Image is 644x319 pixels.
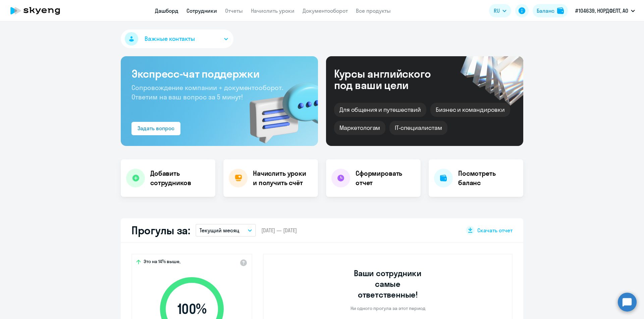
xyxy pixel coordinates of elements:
button: Задать вопрос [131,122,180,135]
div: IT-специалистам [389,121,447,135]
a: Отчеты [225,7,243,14]
button: Текущий месяц [196,224,256,237]
span: [DATE] — [DATE] [261,227,297,234]
p: Текущий месяц [200,226,239,234]
h4: Сформировать отчет [356,169,415,187]
img: bg-img [240,71,318,146]
a: Документооборот [303,7,348,14]
a: Начислить уроки [251,7,294,14]
a: Дашборд [155,7,178,14]
div: Задать вопрос [138,124,174,132]
a: Все продукты [356,7,391,14]
h3: Экспресс-чат поддержки [131,67,307,80]
div: Курсы английского под ваши цели [334,68,449,91]
a: Сотрудники [186,7,217,14]
button: Важные контакты [121,29,233,48]
div: Баланс [537,7,554,15]
span: Важные контакты [145,34,195,43]
h2: Прогулы за: [131,224,190,237]
button: Балансbalance [533,4,568,17]
h4: Посмотреть баланс [458,169,518,187]
h4: Добавить сотрудников [150,169,210,187]
div: Бизнес и командировки [430,103,510,117]
img: balance [557,7,564,14]
h4: Начислить уроки и получить счёт [253,169,311,187]
span: RU [494,7,500,15]
span: 100 % [153,301,230,317]
span: Это на 14% выше, [144,258,180,266]
div: Маркетологам [334,121,385,135]
p: Ни одного прогула за этот период [351,305,425,311]
button: #104639, НОРДФЕЛТ, АО [572,3,638,19]
span: Скачать отчет [477,227,513,234]
div: Для общения и путешествий [334,103,426,117]
h3: Ваши сотрудники самые ответственные! [345,268,431,300]
span: Сопровождение компании + документооборот. Ответим на ваш вопрос за 5 минут! [131,83,283,101]
button: RU [489,4,511,17]
p: #104639, НОРДФЕЛТ, АО [575,7,628,15]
